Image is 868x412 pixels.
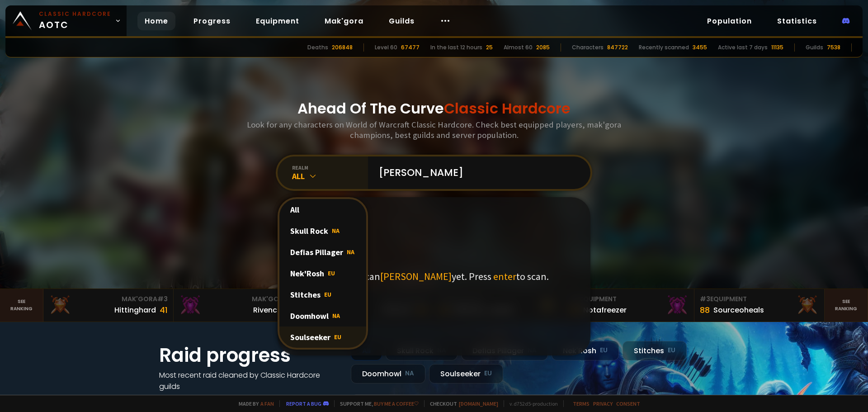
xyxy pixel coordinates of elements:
h1: Ahead Of The Curve [297,98,571,119]
a: Terms [573,400,590,407]
a: Guilds [382,12,422,30]
a: Mak'Gora#2Rivench100 [174,289,304,322]
a: Report a bug [286,400,321,407]
a: Equipment [249,12,307,30]
span: AOTC [39,10,111,32]
a: Statistics [770,12,824,30]
div: Recently scanned [639,43,689,52]
span: Checkout [424,400,498,407]
a: Privacy [593,400,613,407]
div: Mak'Gora [49,294,168,304]
a: Mak'Gora#3Hittinghard41 [43,289,174,322]
small: EU [600,346,608,355]
div: All [279,199,366,220]
span: Classic Hardcore [444,98,571,118]
span: EU [334,333,341,341]
p: We didn't scan yet. Press to scan. [319,270,549,283]
a: Mak'gora [317,12,371,30]
div: 847722 [607,43,628,52]
div: All [292,171,368,181]
span: NA [332,227,340,235]
small: EU [668,346,675,355]
div: Hittinghard [114,304,156,316]
div: 7538 [827,43,840,52]
a: Population [700,12,759,30]
a: #2Equipment88Notafreezer [564,289,694,322]
h1: Raid progress [159,341,340,369]
div: Rivench [253,304,282,316]
div: 67477 [401,43,420,52]
div: Nek'Rosh [552,341,619,360]
a: #3Equipment88Sourceoheals [694,289,825,322]
div: Characters [572,43,604,52]
div: Deaths [307,43,328,52]
div: 25 [486,43,493,52]
span: # 3 [157,294,168,303]
div: Level 60 [375,43,397,52]
div: Equipment [700,294,819,304]
small: Classic Hardcore [39,10,111,18]
div: Guilds [806,43,823,52]
div: Stitches [623,341,687,360]
span: EU [328,269,335,277]
h4: Most recent raid cleaned by Classic Hardcore guilds [159,369,340,392]
span: Support me, [334,400,419,407]
div: Notafreezer [583,304,627,316]
a: Consent [616,400,640,407]
div: 88 [700,304,710,316]
span: [PERSON_NAME] [380,270,452,283]
div: realm [292,164,368,171]
a: Home [137,12,175,30]
div: Soulseeker [279,327,366,348]
div: Active last 7 days [718,43,768,52]
div: Soulseeker [429,364,503,384]
div: Skull Rock [279,220,366,242]
span: NA [332,312,340,320]
div: 11135 [771,43,783,52]
div: In the last 12 hours [430,43,482,52]
input: Search a character... [373,156,580,189]
span: Made by [233,400,274,407]
a: See all progress [159,393,218,403]
div: Sourceoheals [713,304,764,316]
div: 3455 [693,43,707,52]
span: NA [347,248,354,256]
a: Classic HardcoreAOTC [5,5,127,36]
div: Mak'Gora [179,294,298,304]
div: Doomhowl [351,364,425,384]
span: enter [493,270,516,283]
div: 41 [160,304,168,316]
div: Equipment [570,294,689,304]
span: EU [324,290,331,298]
div: Stitches [279,284,366,305]
h3: Look for any characters on World of Warcraft Classic Hardcore. Check best equipped players, mak'g... [243,119,625,140]
a: a fan [260,400,274,407]
span: # 3 [700,294,710,303]
div: Doomhowl [279,305,366,327]
small: NA [405,369,414,378]
div: 2085 [536,43,550,52]
span: v. d752d5 - production [504,400,558,407]
a: Progress [186,12,238,30]
div: 206848 [332,43,353,52]
div: Defias Pillager [279,242,366,263]
div: Nek'Rosh [279,263,366,284]
a: Buy me a coffee [374,400,419,407]
small: EU [484,369,492,378]
a: Seeranking [825,289,868,322]
div: Almost 60 [504,43,533,52]
a: [DOMAIN_NAME] [459,400,498,407]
